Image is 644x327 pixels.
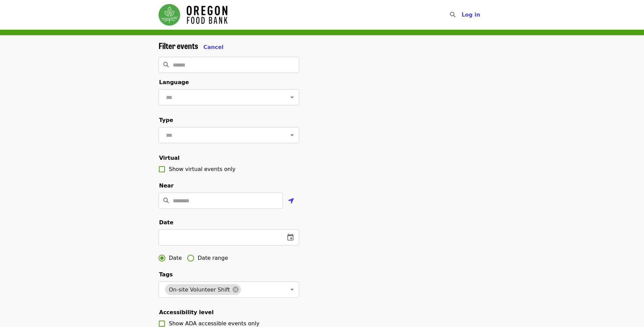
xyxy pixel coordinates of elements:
button: Open [287,130,297,140]
span: Date [169,254,182,262]
i: search icon [450,11,455,18]
span: Language [159,79,189,85]
span: Date range [198,254,228,262]
input: Location [173,193,283,209]
button: Cancel [204,43,224,51]
i: search icon [163,61,169,68]
button: Log in [456,8,485,22]
span: Tags [159,271,173,278]
span: Date [159,219,174,226]
button: change date [282,229,299,246]
button: Open [287,285,297,294]
span: Cancel [204,44,224,50]
i: search icon [163,197,169,204]
span: Filter events [159,40,198,51]
span: Show virtual events only [169,166,236,172]
input: Search [459,7,465,23]
span: Near [159,182,174,189]
span: Type [159,117,173,123]
button: Open [287,93,297,102]
span: Accessibility level [159,309,214,316]
span: On-site Volunteer Shift [165,286,234,293]
span: Show ADA accessible events only [169,320,260,327]
span: Log in [461,11,480,18]
input: Search [173,57,299,73]
div: On-site Volunteer Shift [165,284,241,295]
img: Oregon Food Bank - Home [159,4,228,26]
button: Use my location [283,193,299,209]
i: location-arrow icon [288,197,294,205]
span: Virtual [159,155,180,161]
